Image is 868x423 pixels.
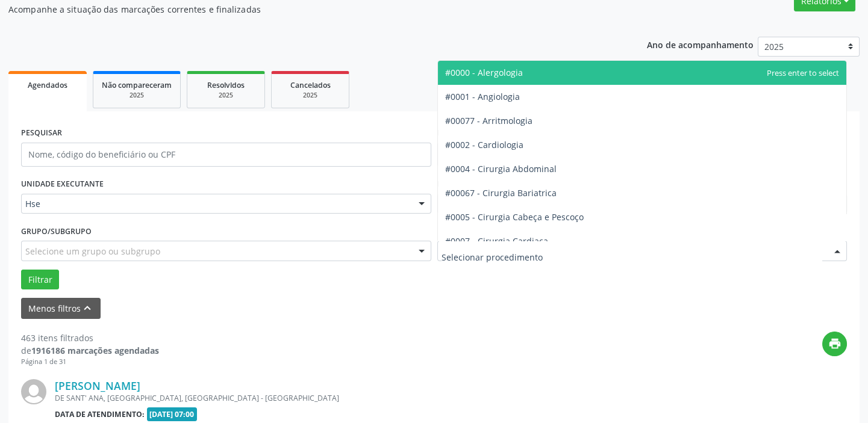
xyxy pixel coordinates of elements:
button: Filtrar [21,270,59,290]
span: Agendados [28,80,67,90]
span: [DATE] 07:00 [147,407,198,421]
i: print [828,337,841,350]
strong: 1916186 marcações agendadas [31,345,159,356]
span: #00067 - Cirurgia Bariatrica [445,187,557,199]
img: img [21,379,46,404]
a: [PERSON_NAME] [55,379,140,392]
div: de [21,344,159,357]
i: keyboard_arrow_up [81,301,94,315]
span: Cancelados [290,80,331,90]
input: Selecionar procedimento [442,245,823,269]
div: Página 1 de 31 [21,357,159,367]
span: #0005 - Cirurgia Cabeça e Pescoço [445,211,584,223]
span: Resolvidos [207,80,245,90]
span: #0002 - Cardiologia [445,139,523,150]
span: Hse [25,198,407,210]
label: PESQUISAR [21,124,62,143]
button: Menos filtroskeyboard_arrow_up [21,298,101,319]
label: Grupo/Subgrupo [21,222,92,241]
div: DE SANT' ANA, [GEOGRAPHIC_DATA], [GEOGRAPHIC_DATA] - [GEOGRAPHIC_DATA] [55,393,666,403]
span: #00077 - Arritmologia [445,115,532,126]
span: #0004 - Cirurgia Abdominal [445,163,557,174]
p: Acompanhe a situação das marcações correntes e finalizadas [8,3,604,16]
div: 463 itens filtrados [21,332,159,344]
span: #0001 - Angiologia [445,91,520,102]
span: Selecione um grupo ou subgrupo [25,245,160,258]
button: print [822,332,847,356]
span: #0000 - Alergologia [445,67,523,78]
b: Data de atendimento: [55,409,145,419]
div: 2025 [280,91,340,100]
span: Não compareceram [102,80,172,90]
div: 2025 [102,91,172,100]
input: Nome, código do beneficiário ou CPF [21,143,431,167]
span: #0007 - Cirurgia Cardiaca [445,235,548,247]
label: UNIDADE EXECUTANTE [21,175,104,194]
p: Ano de acompanhamento [647,37,754,52]
div: 2025 [196,91,256,100]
